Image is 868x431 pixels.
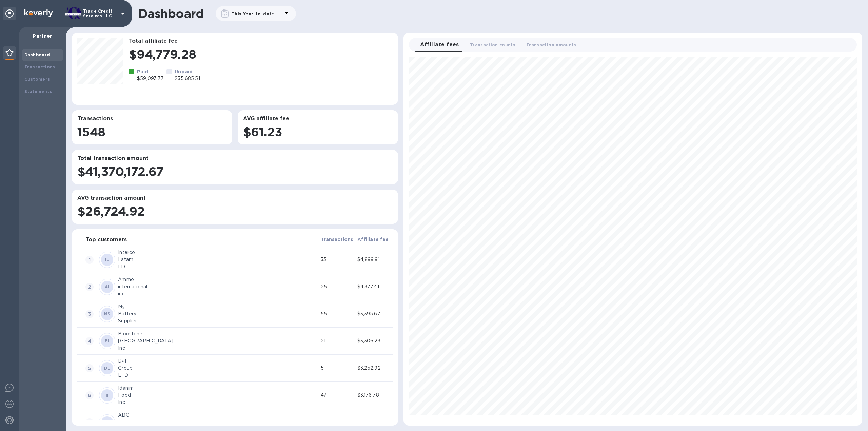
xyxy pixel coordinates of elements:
[118,419,318,426] div: DEALS
[118,392,318,399] div: Food
[77,125,227,139] h1: 1548
[24,89,52,94] b: Statements
[129,38,393,44] h3: Total affiliate fee
[138,6,204,21] h1: Dashboard
[85,418,94,427] span: 7
[118,310,318,317] div: Battery
[118,337,318,345] div: [GEOGRAPHIC_DATA]
[104,366,110,371] b: DL
[85,283,94,291] span: 2
[118,357,318,365] div: Dgl
[321,310,355,317] div: 55
[118,345,318,352] div: Inc
[118,256,318,263] div: Latam
[77,116,227,122] h3: Transactions
[118,283,318,290] div: international
[105,257,110,262] b: IL
[104,311,111,316] b: MS
[321,235,353,243] span: Transactions
[24,77,50,82] b: Customers
[357,235,389,243] span: Affiliate fee
[118,317,318,325] div: Supplier
[77,155,393,162] h3: Total transaction amount
[137,75,164,82] p: $59,093.77
[118,372,318,379] div: LTD
[118,399,318,406] div: Inc
[118,365,318,372] div: Group
[232,11,274,16] b: This Year-to-date
[118,303,318,310] div: My
[243,116,393,122] h3: AVG affiliate fee
[420,40,459,50] span: Affiliate fees
[321,283,355,290] div: 25
[175,75,200,82] p: $35,685.51
[321,419,355,426] div: 21
[118,412,318,419] div: ABC
[175,68,200,75] p: Unpaid
[85,310,94,318] span: 3
[85,337,94,345] span: 4
[85,237,127,243] h3: Top customers
[357,237,389,242] b: Affiliate fee
[357,419,391,426] div: $3,133.64
[357,256,391,263] div: $4,899.91
[129,47,393,61] h1: $94,779.28
[526,41,576,48] span: Transaction amounts
[3,7,16,20] div: Unpin categories
[24,9,53,17] img: Logo
[105,284,110,289] b: AI
[118,249,318,256] div: Interco
[85,391,94,399] span: 6
[24,33,60,39] p: Partner
[137,68,164,75] p: Paid
[118,276,318,283] div: Ammo
[357,283,391,290] div: $4,377.41
[118,263,318,270] div: LLC
[118,385,318,392] div: Idanim
[105,420,110,425] b: AI
[321,392,355,399] div: 47
[77,195,393,201] h3: AVG transaction amount
[5,49,14,56] img: Partner
[321,365,355,372] div: 5
[24,64,55,70] b: Transactions
[118,290,318,297] div: inc
[357,337,391,345] div: $3,306.23
[321,256,355,263] div: 33
[357,310,391,317] div: $3,395.67
[83,9,117,18] p: Trade Credit Services LLC
[321,337,355,345] div: 21
[77,164,393,179] h1: $41,370,172.67
[106,393,109,398] b: II
[118,330,318,337] div: Bloostone
[321,237,353,242] b: Transactions
[24,52,50,57] b: Dashboard
[357,392,391,399] div: $3,176.78
[357,365,391,372] div: $3,252.92
[470,41,515,48] span: Transaction counts
[243,125,393,139] h1: $61.23
[105,338,110,344] b: BI
[85,364,94,372] span: 5
[77,204,393,218] h1: $26,724.92
[85,256,94,264] span: 1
